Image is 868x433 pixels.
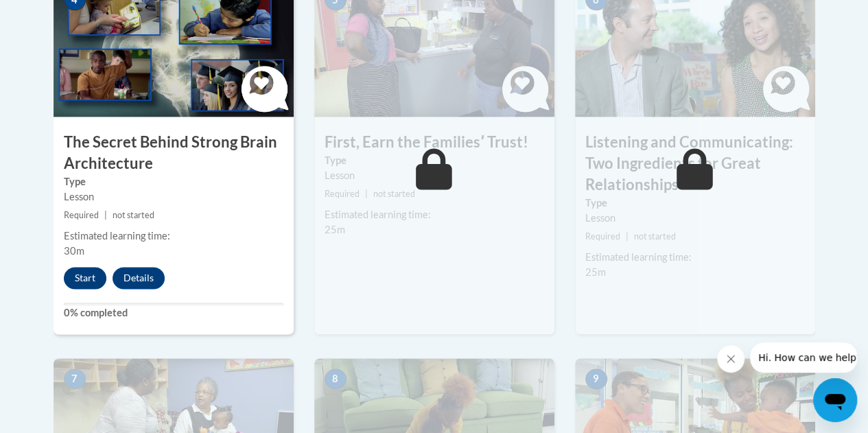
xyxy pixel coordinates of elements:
button: Start [64,267,106,289]
div: Estimated learning time: [585,250,805,265]
div: Estimated learning time: [325,207,544,222]
span: Required [585,231,620,242]
iframe: Button to launch messaging window [813,378,857,422]
div: Lesson [64,189,283,204]
h3: Listening and Communicating: Two Ingredients for Great Relationships [575,132,815,195]
h3: The Secret Behind Strong Brain Architecture [54,132,294,174]
span: 25m [325,224,345,235]
span: 8 [325,368,347,389]
div: Lesson [585,211,805,226]
span: not started [373,189,415,199]
button: Details [113,267,165,289]
span: Required [64,210,99,220]
span: | [626,231,629,242]
span: | [365,189,368,199]
label: Type [325,153,544,168]
span: not started [113,210,154,220]
div: Lesson [325,168,544,183]
span: Required [325,189,360,199]
span: 25m [585,266,606,278]
div: Estimated learning time: [64,229,283,244]
label: Type [64,174,283,189]
span: Hi. How can we help? [8,10,111,21]
span: 7 [64,368,86,389]
span: | [104,210,107,220]
label: Type [585,196,805,211]
span: 9 [585,368,607,389]
iframe: Message from company [750,342,857,373]
h3: First, Earn the Familiesʹ Trust! [314,132,554,153]
span: not started [634,231,676,242]
iframe: Close message [717,345,744,373]
label: 0% completed [64,305,283,320]
span: 30m [64,245,84,257]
